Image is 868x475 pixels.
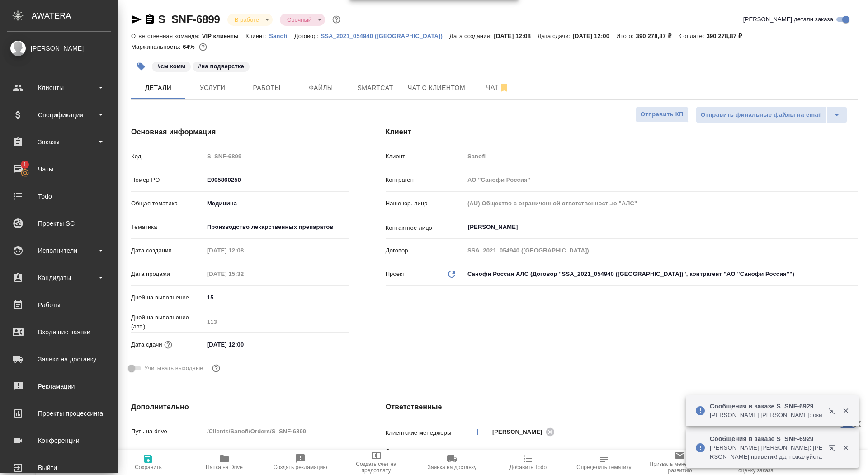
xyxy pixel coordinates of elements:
button: Сохранить [110,450,186,475]
button: Добавить Todo [490,450,566,475]
p: Путь на drive [131,427,204,436]
input: ✎ Введи что-нибудь [204,173,349,186]
div: Клиенты [7,81,111,95]
button: Закрыть [836,407,855,415]
span: Smartcat [354,82,397,94]
div: Чаты [7,162,111,176]
p: VIP клиенты [202,33,245,39]
a: Todo [2,185,115,208]
p: Ответственная команда [386,447,446,465]
button: Создать рекламацию [262,450,338,475]
p: Договор [386,246,464,255]
div: Рекламации [7,380,111,393]
div: Входящие заявки [7,325,111,339]
p: Итого: [616,33,636,39]
svg: Отписаться [499,82,509,93]
span: Сохранить [135,464,162,470]
span: Заявка на доставку [428,464,476,470]
button: Определить тематику [566,450,642,475]
div: Заявки на доставку [7,352,111,366]
div: Проекты процессинга [7,407,111,420]
p: [DATE] 12:08 [494,33,538,39]
a: Работы [2,294,115,316]
a: Sanofi [269,32,294,39]
button: Добавить менеджера [467,421,489,443]
div: VIP клиенты [464,448,858,464]
div: [PERSON_NAME] [7,43,111,53]
p: Договор: [294,33,321,39]
div: Заказы [7,135,111,149]
input: ✎ Введи что-нибудь [204,291,349,304]
p: [DATE] 12:00 [572,33,616,39]
input: Пустое поле [204,150,349,163]
p: Контрагент [386,176,464,185]
h4: Дополнительно [131,402,349,413]
span: Услуги [191,82,234,94]
button: Создать счет на предоплату [338,450,414,475]
div: Исполнители [7,244,111,257]
button: Открыть в новой вкладке [823,439,845,461]
span: Файлы [299,82,343,94]
a: Рекламации [2,375,115,398]
p: Тематика [131,223,204,232]
span: Отправить финальные файлы на email [701,110,822,120]
div: AWATERA [32,7,118,25]
input: Пустое поле [204,267,283,280]
span: 1 [18,160,32,169]
input: Пустое поле [464,150,858,163]
div: Конференции [7,434,111,447]
input: Пустое поле [204,244,283,257]
a: Заявки на доставку [2,348,115,370]
span: Чат [476,82,519,93]
span: Определить тематику [576,464,631,470]
p: 390 278,87 ₽ [707,33,749,39]
p: Дней на выполнение (авт.) [131,313,204,331]
div: Todo [7,190,111,203]
p: Дата продажи [131,270,204,279]
p: [PERSON_NAME] [PERSON_NAME]: [PERSON_NAME] приветик! да, пожалуйста [710,443,823,461]
div: [PERSON_NAME] [492,426,557,437]
p: Номер PO [131,176,204,185]
div: Производство лекарственных препаратов [204,219,349,235]
button: Срочный [284,16,314,24]
div: Медицина [204,196,349,211]
p: Контактное лицо [386,223,464,233]
p: Клиент: [245,33,269,39]
span: Детали [137,82,180,94]
input: Пустое поле [464,173,858,186]
p: Проект [386,270,406,279]
div: Работы [7,298,111,312]
p: Дата сдачи: [538,33,572,39]
a: Конференции [2,429,115,452]
div: Выйти [7,461,111,475]
h4: Ответственные [386,402,858,413]
button: Открыть в новой вкладке [823,402,845,423]
p: Сообщения в заказе S_SNF-6929 [710,402,823,411]
p: #см комм [157,62,185,71]
p: Дней на выполнение [131,293,204,302]
button: Отправить финальные файлы на email [696,107,827,123]
span: [PERSON_NAME] детали заказа [743,15,833,24]
p: [PERSON_NAME] [PERSON_NAME]: оки [710,411,823,420]
button: Скопировать ссылку [144,14,155,25]
div: Кандидаты [7,271,111,285]
a: SSA_2021_054940 ([GEOGRAPHIC_DATA]) [321,32,449,39]
span: Учитывать выходные [144,364,203,373]
div: В работе [227,14,273,26]
input: ✎ Введи что-нибудь [204,338,283,351]
a: Проекты процессинга [2,402,115,425]
input: Пустое поле [464,197,858,210]
h4: Основная информация [131,127,349,138]
span: Добавить Todo [509,464,547,470]
span: Создать рекламацию [274,464,327,470]
p: 64% [183,43,197,50]
span: Отправить КП [641,109,684,120]
span: Папка на Drive [206,464,243,470]
button: Open [853,226,855,228]
p: Сообщения в заказе S_SNF-6929 [710,434,823,443]
div: Спецификации [7,108,111,122]
h4: Клиент [386,127,858,138]
p: Наше юр. лицо [386,199,464,208]
p: Sanofi [269,33,294,39]
button: Отправить КП [636,107,689,123]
